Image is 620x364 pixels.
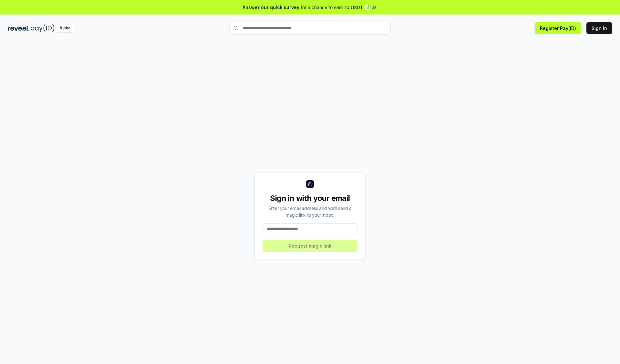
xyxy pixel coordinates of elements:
span: Answer our quick survey [243,4,299,11]
div: Alpha [56,24,74,32]
img: pay_id [31,24,55,32]
div: Sign in with your email [263,193,357,203]
button: Sign In [586,22,612,34]
div: Enter your email address and we’ll send a magic link to your inbox. [263,205,357,218]
img: logo_small [306,180,314,188]
img: reveel_dark [8,24,29,32]
button: Register Pay(ID) [535,22,581,34]
span: for a chance to earn 10 USDT 📝 [301,4,370,11]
